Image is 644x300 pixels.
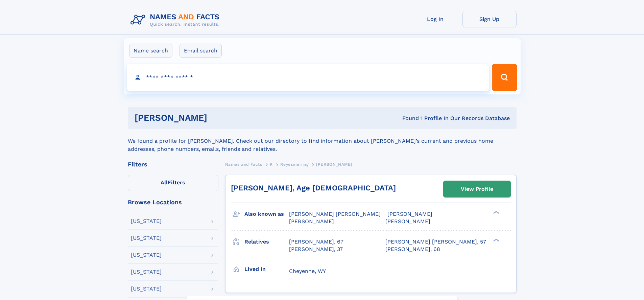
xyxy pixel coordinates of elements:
a: [PERSON_NAME], Age [DEMOGRAPHIC_DATA] [231,184,396,192]
h1: [PERSON_NAME] [135,114,305,122]
a: [PERSON_NAME], 67 [289,238,343,246]
span: [PERSON_NAME] [316,162,352,167]
a: Reyesmeiring [280,160,308,168]
h3: Lived in [244,263,289,275]
div: We found a profile for [PERSON_NAME]. Check out our directory to find information about [PERSON_N... [128,129,517,153]
h3: Also known as [244,208,289,220]
div: Found 1 Profile In Our Records Database [305,115,510,122]
a: R [270,160,273,168]
button: Search Button [492,64,517,91]
label: Name search [129,44,172,58]
div: Filters [128,161,218,167]
label: Email search [180,44,222,58]
img: Logo Names and Facts [128,11,225,29]
input: search input [127,64,489,91]
div: [US_STATE] [131,218,162,224]
span: [PERSON_NAME] [PERSON_NAME] [289,211,381,217]
div: [US_STATE] [131,252,162,258]
span: Reyesmeiring [280,162,308,167]
a: Sign Up [462,11,517,27]
span: All [161,179,168,186]
div: Browse Locations [128,199,218,205]
span: [PERSON_NAME] [385,218,430,225]
span: [PERSON_NAME] [387,211,432,217]
a: Names and Facts [225,160,262,168]
a: [PERSON_NAME], 68 [385,246,440,253]
div: View Profile [461,181,493,197]
a: Log In [408,11,462,27]
h3: Relatives [244,236,289,248]
div: [US_STATE] [131,235,162,241]
div: ❯ [492,238,500,242]
a: [PERSON_NAME], 37 [289,246,343,253]
a: View Profile [444,181,510,197]
span: R [270,162,273,167]
a: [PERSON_NAME] [PERSON_NAME], 57 [385,238,486,246]
span: [PERSON_NAME] [289,218,334,225]
div: [US_STATE] [131,286,162,292]
label: Filters [128,175,218,191]
div: [US_STATE] [131,269,162,275]
div: ❯ [492,210,500,215]
span: Cheyenne, WY [289,268,326,274]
